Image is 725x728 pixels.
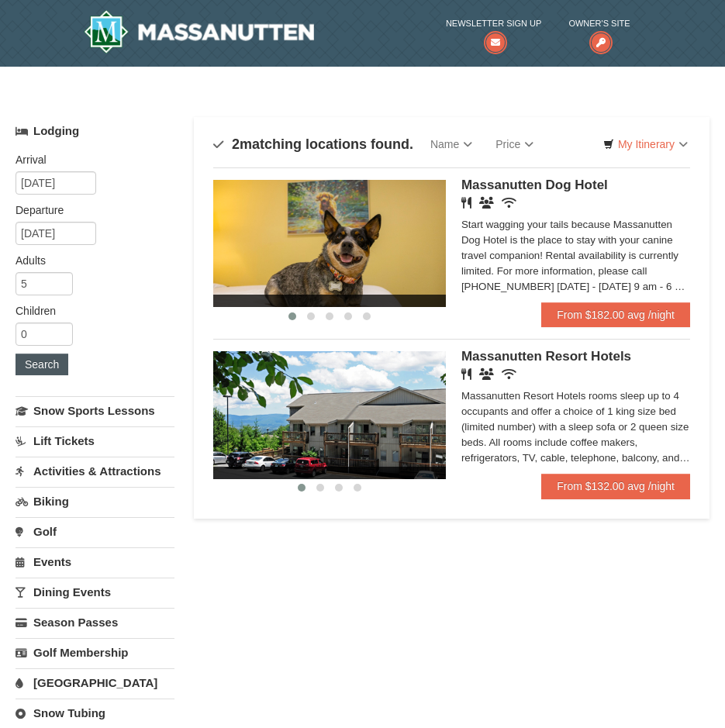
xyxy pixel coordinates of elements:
span: Owner's Site [568,16,630,31]
i: Wireless Internet (free) [502,368,516,380]
a: Golf [16,517,174,546]
label: Departure [16,202,163,218]
a: Lodging [16,117,174,145]
div: Massanutten Resort Hotels rooms sleep up to 4 occupants and offer a choice of 1 king size bed (li... [461,388,690,466]
a: From $182.00 avg /night [541,302,690,327]
span: Massanutten Resort Hotels [461,349,631,364]
label: Arrival [16,152,163,167]
i: Restaurant [461,368,471,380]
i: Banquet Facilities [479,368,494,380]
a: Newsletter Sign Up [446,16,541,47]
a: Golf Membership [16,638,174,667]
a: Owner's Site [568,16,630,47]
a: Price [484,129,545,160]
a: Name [419,129,484,160]
i: Banquet Facilities [479,197,494,209]
div: Start wagging your tails because Massanutten Dog Hotel is the place to stay with your canine trav... [461,217,690,295]
a: From $132.00 avg /night [541,474,690,499]
i: Restaurant [461,197,471,209]
a: Snow Sports Lessons [16,396,174,425]
a: My Itinerary [593,133,698,156]
span: 2 [232,136,240,152]
a: Lift Tickets [16,426,174,455]
label: Children [16,303,163,319]
a: Snow Tubing [16,699,174,727]
a: Season Passes [16,608,174,637]
label: Adults [16,253,163,268]
a: Activities & Attractions [16,457,174,485]
span: Massanutten Dog Hotel [461,178,608,192]
a: Dining Events [16,578,174,606]
a: [GEOGRAPHIC_DATA] [16,668,174,697]
h4: matching locations found. [213,136,413,152]
span: Newsletter Sign Up [446,16,541,31]
img: Massanutten Resort Logo [84,10,315,53]
button: Search [16,354,68,375]
a: Biking [16,487,174,516]
i: Wireless Internet (free) [502,197,516,209]
a: Massanutten Resort [84,10,315,53]
a: Events [16,547,174,576]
